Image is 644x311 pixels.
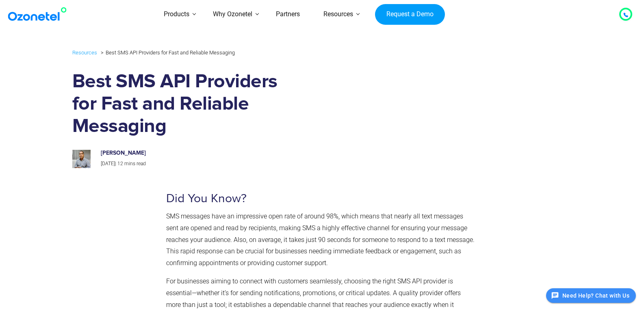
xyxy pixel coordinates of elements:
span: mins read [124,161,146,166]
h1: Best SMS API Providers for Fast and Reliable Messaging [72,71,281,138]
p: | [101,160,272,168]
a: Request a Demo [375,4,445,25]
span: SMS messages have an impressive open rate of around 98%, which means that nearly all text message... [166,212,475,267]
a: Resources [72,48,97,57]
span: [DATE] [101,161,115,166]
h6: [PERSON_NAME] [101,150,272,157]
span: Did You Know? [166,191,247,206]
button: Need Help? Chat with Us [546,288,636,303]
li: Best SMS API Providers for Fast and Reliable Messaging [99,48,235,58]
span: 12 [117,161,123,166]
img: prashanth-kancherla_avatar-200x200.jpeg [72,150,91,168]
